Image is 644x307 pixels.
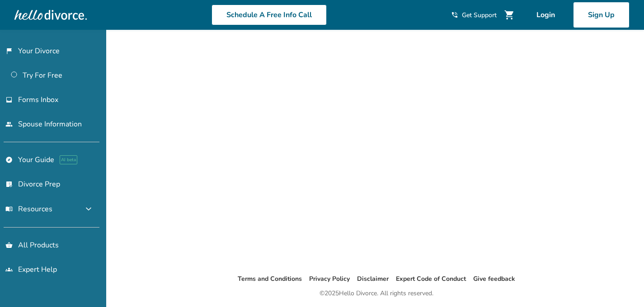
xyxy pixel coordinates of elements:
a: Expert Code of Conduct [396,274,466,283]
li: Disclaimer [357,274,389,284]
span: Forms Inbox [18,95,58,105]
span: explore [5,156,13,163]
li: Give feedback [473,274,515,284]
span: shopping_basket [5,242,13,249]
a: Schedule A Free Info Call [212,5,327,25]
span: list_alt_check [5,181,13,188]
span: flag_2 [5,47,13,55]
span: AI beta [60,155,77,164]
span: people [5,121,13,128]
a: Sign Up [573,2,630,28]
a: Login [522,2,569,28]
span: phone_in_talk [451,11,458,19]
div: © 2025 Hello Divorce. All rights reserved. [320,288,433,299]
span: shopping_cart [504,9,515,20]
a: phone_in_talkGet Support [451,11,497,19]
span: Get Support [462,11,497,19]
span: groups [5,266,13,273]
span: menu_book [5,205,13,213]
span: inbox [5,96,13,103]
a: Terms and Conditions [238,274,302,283]
span: expand_more [83,204,94,214]
span: Resources [5,204,52,214]
a: Privacy Policy [309,274,350,283]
